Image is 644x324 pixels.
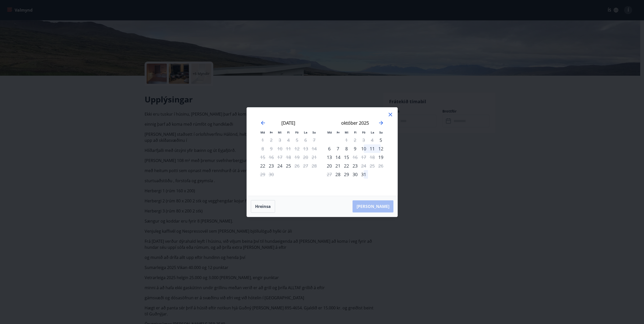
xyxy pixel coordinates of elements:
[377,136,385,144] div: Aðeins innritun í boði
[342,144,351,153] td: Choose miðvikudagur, 8. október 2025 as your check-in date. It’s available.
[342,153,351,161] div: 15
[327,130,332,134] small: Má
[267,161,276,170] div: 23
[359,161,368,170] div: Aðeins útritun í boði
[351,144,359,153] td: Choose fimmtudagur, 9. október 2025 as your check-in date. It’s available.
[337,130,340,134] small: Þr
[334,144,342,153] td: Choose þriðjudagur, 7. október 2025 as your check-in date. It’s available.
[377,144,385,153] div: 12
[377,161,385,170] td: Not available. sunnudagur, 26. október 2025
[334,153,342,161] div: 14
[258,144,267,153] td: Not available. mánudagur, 8. september 2025
[342,161,351,170] td: Choose miðvikudagur, 22. október 2025 as your check-in date. It’s available.
[287,130,290,134] small: Fi
[267,153,276,161] td: Not available. þriðjudagur, 16. september 2025
[379,130,383,134] small: Su
[368,144,377,153] div: 11
[325,144,334,153] td: Choose mánudagur, 6. október 2025 as your check-in date. It’s available.
[359,144,368,153] div: 10
[342,170,351,179] td: Choose miðvikudagur, 29. október 2025 as your check-in date. It’s available.
[270,130,273,134] small: Þr
[267,161,276,170] td: Choose þriðjudagur, 23. september 2025 as your check-in date. It’s available.
[325,170,334,179] td: Not available. mánudagur, 27. október 2025
[310,161,318,170] td: Not available. sunnudagur, 28. september 2025
[351,144,359,153] div: 9
[351,136,359,144] td: Not available. fimmtudagur, 2. október 2025
[351,161,359,170] div: 23
[258,153,267,161] td: Not available. mánudagur, 15. september 2025
[359,170,368,179] div: 31
[359,153,368,161] td: Not available. föstudagur, 17. október 2025
[351,170,359,179] td: Choose fimmtudagur, 30. október 2025 as your check-in date. It’s available.
[351,170,359,179] div: 30
[359,170,368,179] td: Choose föstudagur, 31. október 2025 as your check-in date. It’s available.
[359,136,368,144] td: Not available. föstudagur, 3. október 2025
[293,136,301,144] td: Not available. föstudagur, 5. september 2025
[293,144,301,153] td: Not available. föstudagur, 12. september 2025
[310,136,318,144] td: Not available. sunnudagur, 7. september 2025
[377,136,385,144] td: Choose sunnudagur, 5. október 2025 as your check-in date. It’s available.
[293,161,301,170] td: Not available. föstudagur, 26. september 2025
[301,153,310,161] td: Not available. laugardagur, 20. september 2025
[342,170,351,179] div: 29
[342,153,351,161] td: Choose miðvikudagur, 15. október 2025 as your check-in date. It’s available.
[258,170,267,179] td: Not available. mánudagur, 29. september 2025
[359,161,368,170] td: Not available. föstudagur, 24. október 2025
[368,136,377,144] td: Not available. laugardagur, 4. október 2025
[284,144,293,153] td: Not available. fimmtudagur, 11. september 2025
[253,114,391,190] div: Calendar
[351,161,359,170] td: Choose fimmtudagur, 23. október 2025 as your check-in date. It’s available.
[362,130,365,134] small: Fö
[301,136,310,144] td: Not available. laugardagur, 6. september 2025
[284,161,293,170] td: Choose fimmtudagur, 25. september 2025 as your check-in date. It’s available.
[260,130,265,134] small: Má
[342,144,351,153] div: 8
[276,161,284,170] td: Choose miðvikudagur, 24. september 2025 as your check-in date. It’s available.
[351,153,359,161] td: Not available. fimmtudagur, 16. október 2025
[325,161,334,170] div: 20
[351,153,359,161] div: Aðeins útritun í boði
[293,153,301,161] td: Not available. föstudagur, 19. september 2025
[334,170,342,179] td: Choose þriðjudagur, 28. október 2025 as your check-in date. It’s available.
[276,144,284,153] td: Not available. miðvikudagur, 10. september 2025
[267,144,276,153] td: Not available. þriðjudagur, 9. september 2025
[258,161,267,170] div: Aðeins innritun í boði
[378,120,384,126] div: Move forward to switch to the next month.
[368,144,377,153] td: Choose laugardagur, 11. október 2025 as your check-in date. It’s available.
[293,161,301,170] div: Aðeins útritun í boði
[341,120,369,126] strong: október 2025
[284,161,293,170] div: 25
[334,144,342,153] div: 7
[312,130,316,134] small: Su
[371,130,374,134] small: La
[342,161,351,170] div: 22
[354,130,357,134] small: Fi
[342,136,351,144] td: Not available. miðvikudagur, 1. október 2025
[267,170,276,179] td: Not available. þriðjudagur, 30. september 2025
[334,161,342,170] td: Choose þriðjudagur, 21. október 2025 as your check-in date. It’s available.
[325,144,334,153] div: 6
[377,144,385,153] td: Choose sunnudagur, 12. október 2025 as your check-in date. It’s available.
[284,153,293,161] td: Not available. fimmtudagur, 18. september 2025
[310,144,318,153] td: Not available. sunnudagur, 14. september 2025
[377,153,385,161] td: Choose sunnudagur, 19. október 2025 as your check-in date. It’s available.
[281,120,295,126] strong: [DATE]
[301,161,310,170] td: Not available. laugardagur, 27. september 2025
[260,120,266,126] div: Move backward to switch to the previous month.
[258,136,267,144] td: Not available. mánudagur, 1. september 2025
[276,136,284,144] td: Not available. miðvikudagur, 3. september 2025
[325,153,334,161] td: Choose mánudagur, 13. október 2025 as your check-in date. It’s available.
[377,153,385,161] div: Aðeins innritun í boði
[304,130,307,134] small: La
[359,144,368,153] td: Choose föstudagur, 10. október 2025 as your check-in date. It’s available.
[325,153,334,161] div: 13
[325,161,334,170] td: Choose mánudagur, 20. október 2025 as your check-in date. It’s available.
[368,161,377,170] td: Not available. laugardagur, 25. október 2025
[278,130,282,134] small: Mi
[251,200,275,213] button: Hreinsa
[368,153,377,161] td: Not available. laugardagur, 18. október 2025
[334,170,342,179] div: Aðeins innritun í boði
[276,153,284,161] td: Not available. miðvikudagur, 17. september 2025
[295,130,299,134] small: Fö
[276,161,284,170] div: 24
